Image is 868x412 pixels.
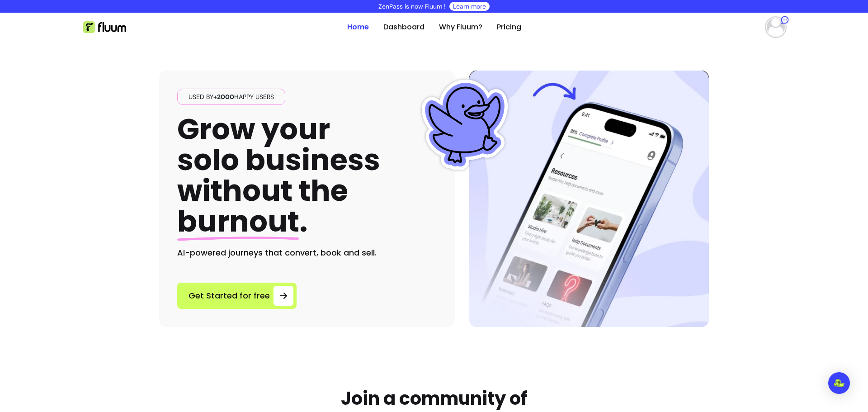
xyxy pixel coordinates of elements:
a: Home [347,22,369,33]
a: Pricing [497,22,521,33]
span: Get Started for free [189,289,270,302]
img: avatar [767,18,785,36]
img: Fluum Duck sticker [420,80,510,170]
span: +2000 [213,93,234,101]
p: ZenPass is now Fluum ! [378,2,446,11]
img: Fluum Logo [83,21,126,33]
a: Get Started for free [177,283,297,309]
span: burnout [177,201,299,242]
img: Hero [469,71,709,327]
h2: AI-powered journeys that convert, book and sell. [177,246,437,259]
div: Open Intercom Messenger [828,372,850,394]
a: Learn more [453,2,486,11]
a: Dashboard [383,22,425,33]
button: avatar [763,18,785,36]
h1: Grow your solo business without the . [177,114,380,237]
a: Why Fluum? [439,22,482,33]
span: Used by happy users [185,92,278,101]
